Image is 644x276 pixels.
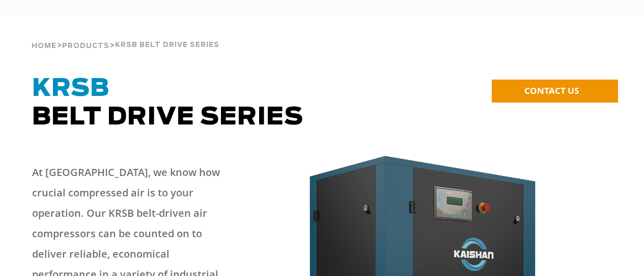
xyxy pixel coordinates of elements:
span: Belt Drive Series [32,77,303,130]
a: CONTACT US [492,80,618,103]
span: KRSB [32,77,109,101]
a: Home [32,41,57,50]
span: Products [62,43,109,49]
span: Home [32,43,57,49]
div: > > [32,15,219,54]
span: CONTACT US [524,85,579,96]
a: Products [62,41,109,50]
span: krsb belt drive series [115,42,219,48]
